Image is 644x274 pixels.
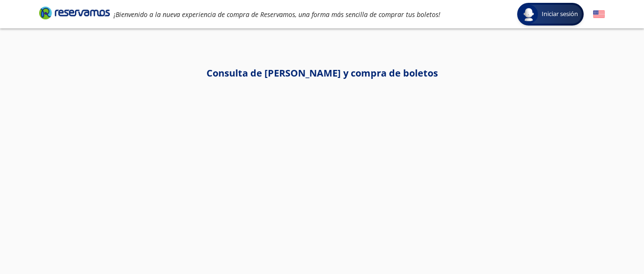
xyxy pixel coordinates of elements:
[39,6,110,23] a: Brand Logo
[593,9,605,20] button: English
[39,6,110,20] i: Brand Logo
[538,9,582,19] span: Iniciar sesión
[114,10,440,19] em: ¡Bienvenido a la nueva experiencia de compra de Reservamos, una forma más sencilla de comprar tus...
[39,66,605,80] h1: Consulta de [PERSON_NAME] y compra de boletos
